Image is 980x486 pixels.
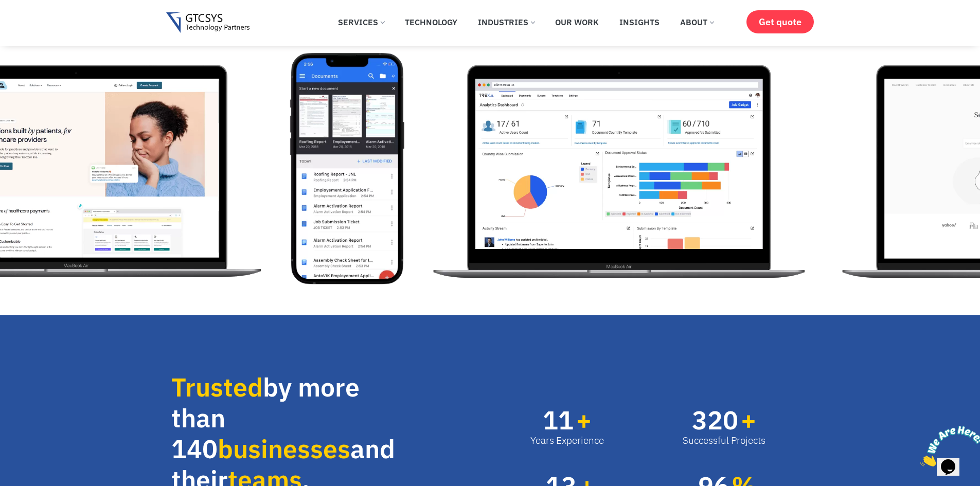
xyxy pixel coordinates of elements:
[171,370,263,404] span: Trusted
[4,4,68,45] img: Chat attention grabber
[397,11,465,33] a: Technology
[916,422,980,471] iframe: chat widget
[166,12,250,33] img: Gtcsys logo
[218,432,350,465] span: businesses
[543,407,574,433] span: 11
[759,16,801,27] span: Get quote
[612,11,667,33] a: Insights
[425,53,834,284] div: 3 / 12
[470,11,542,33] a: Industries
[746,10,814,33] a: Get quote
[692,407,738,433] span: 320
[290,53,424,284] div: 2 / 12
[683,433,765,448] div: Successful Projects
[741,407,765,433] span: +
[425,53,814,284] img: Mac Trexa App developed by the Best Web and Mobile App Development Company
[530,433,604,448] div: Years Experience
[330,11,392,33] a: Services
[672,11,721,33] a: About
[547,11,607,33] a: Our Work
[290,53,404,284] img: Trexa mobile app by the Best Web and Mobile App Development Company
[576,407,604,433] span: +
